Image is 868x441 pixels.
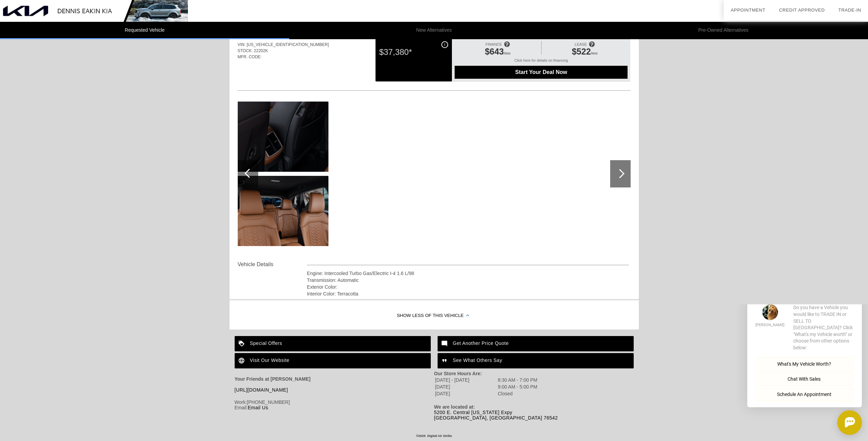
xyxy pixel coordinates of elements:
[235,336,431,351] a: Special Offers
[248,405,268,410] a: Email Us
[733,304,868,441] iframe: Chat Assistance
[498,384,538,390] td: 9:00 AM - 5:00 PM
[238,55,262,59] span: MFR. CODE:
[438,336,453,351] img: ic_mode_comment_white_24dp_2x.png
[486,42,502,46] span: FINANCE
[435,384,497,390] td: [DATE]
[247,42,329,47] span: [US_VEHICLE_IDENTIFICATION_NUMBER]
[235,102,328,172] img: 73815266478c4473aa00ee7665696b38.jpg
[438,353,453,368] img: ic_format_quote_white_24dp_2x.png
[235,336,250,351] img: ic_loyalty_white_24dp_2x.png
[438,353,634,368] a: See What Others Say
[731,7,765,13] a: Appointment
[230,302,639,330] div: Show Less of this Vehicle
[838,7,861,13] a: Trade-In
[434,371,482,376] strong: Our Store Hours Are:
[579,22,868,39] li: Pre-Owned Alternatives
[485,47,504,56] span: $643
[572,47,591,56] span: $522
[379,43,448,61] div: $37,380*
[235,376,311,382] strong: Your Friends at [PERSON_NAME]
[307,290,629,297] div: Interior Color: Terracotta
[254,48,268,53] span: 22202K
[235,405,434,410] div: Email:
[235,176,328,246] img: d4ebd62861b14cc399cd9597d0fff4d1.jpg
[307,277,629,284] div: Transmission: Automatic
[455,58,628,66] div: Click here for details on financing
[438,336,634,351] a: Get Another Price Quote
[434,404,475,410] strong: We are located at:
[238,70,631,81] div: Quoted on [DATE] 3:26:31 PM
[307,284,629,290] div: Exterior Color:
[235,353,250,368] img: ic_language_white_24dp_2x.png
[238,260,307,269] div: Vehicle Details
[575,42,587,46] span: LEASE
[238,42,246,47] span: VIN:
[545,47,624,58] div: /mo
[235,399,434,405] div: Work:
[498,377,538,383] td: 8:30 AM - 7:00 PM
[435,377,497,383] td: [DATE] - [DATE]
[235,353,431,368] a: Visit Our Website
[498,391,538,397] td: Closed
[238,48,253,53] span: STOCK:
[289,22,578,39] li: New Alternatives
[463,69,619,75] span: Start Your Deal Now
[307,270,629,277] div: Engine: Intercooled Turbo Gas/Electric I-4 1.6 L/98
[458,47,537,58] div: /mo
[435,391,497,397] td: [DATE]
[235,387,288,393] a: [URL][DOMAIN_NAME]
[434,410,558,421] a: 5200 E. Central [US_STATE] Expy[GEOGRAPHIC_DATA], [GEOGRAPHIC_DATA] 76542
[779,7,825,13] a: Credit Approved
[247,399,290,405] span: [PHONE_NUMBER]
